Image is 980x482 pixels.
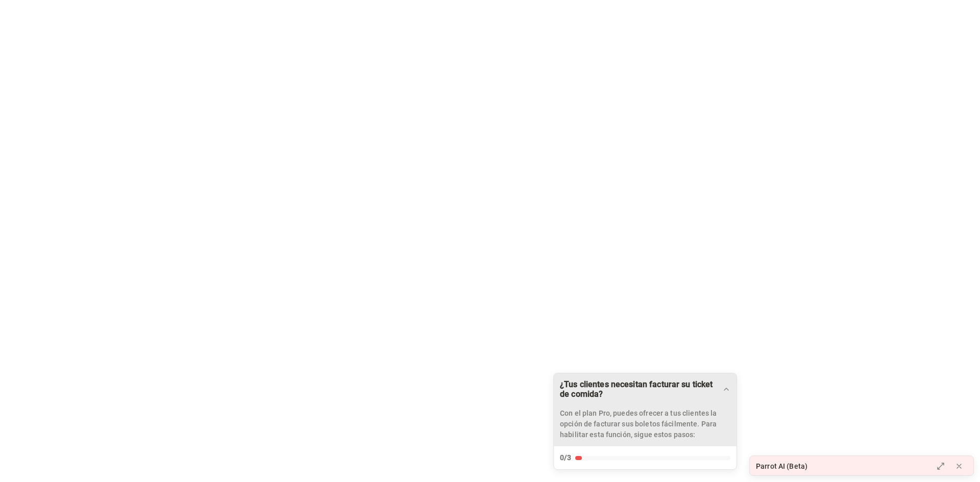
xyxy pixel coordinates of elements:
[756,462,807,470] font: Parrot AI (Beta)
[560,409,717,439] font: Con el plan Pro, puedes ofrecer a tus clientes la opción de facturar sus boletos fácilmente. Para...
[560,453,571,462] font: 0/3
[560,379,713,399] font: ¿Tus clientes necesitan facturar su ticket de comida?
[553,373,737,470] div: ¿Tus clientes necesitan facturar su ticket de comida?
[554,373,737,446] div: Arrastrar para mover la lista de verificación
[554,373,737,469] button: Expand Checklist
